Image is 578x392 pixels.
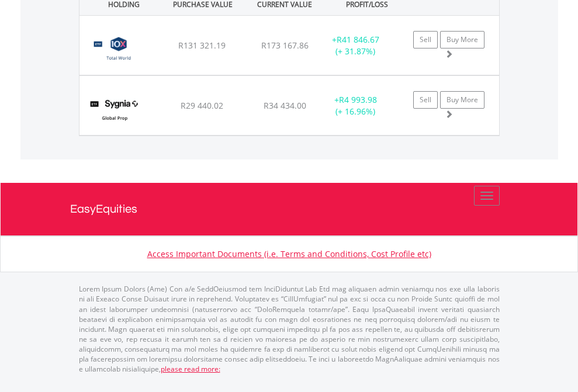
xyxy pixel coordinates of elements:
div: + (+ 16.96%) [319,94,392,117]
span: R29 440.02 [181,100,223,111]
div: + (+ 31.87%) [319,34,392,57]
span: R173 167.86 [261,40,309,51]
a: EasyEquities [70,183,508,235]
span: R34 434.00 [264,100,306,111]
img: TFSA.GLOBAL.png [85,30,153,72]
a: Sell [413,91,438,109]
span: R41 846.67 [337,34,379,45]
a: Sell [413,31,438,48]
a: please read more: [161,364,220,374]
span: R4 993.98 [339,94,377,105]
a: Access Important Documents (i.e. Terms and Conditions, Cost Profile etc) [147,248,431,259]
span: R131 321.19 [178,40,226,51]
a: Buy More [440,91,484,109]
img: TFSA.SYGP.png [85,91,144,132]
a: Buy More [440,31,484,48]
p: Lorem Ipsum Dolors (Ame) Con a/e SeddOeiusmod tem InciDiduntut Lab Etd mag aliquaen admin veniamq... [79,284,500,374]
